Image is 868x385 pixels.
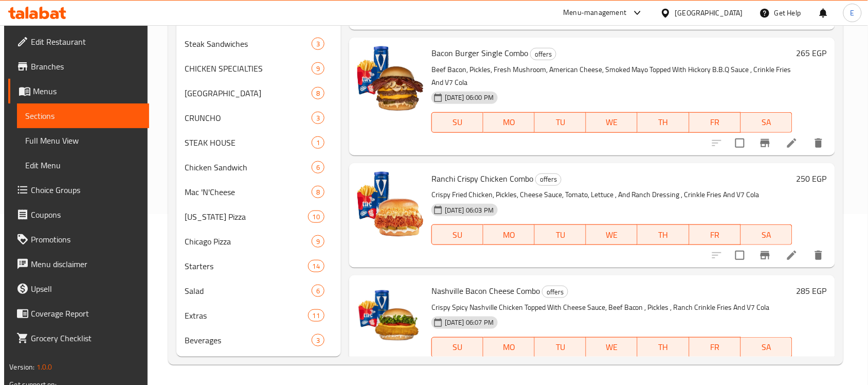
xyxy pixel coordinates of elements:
span: TU [539,115,582,130]
span: SU [436,115,479,130]
button: SU [431,224,483,245]
div: Beverages3 [176,328,341,353]
button: WE [586,224,638,245]
button: TU [535,224,586,245]
button: MO [483,337,535,358]
div: items [308,309,324,322]
a: Choice Groups [8,178,149,202]
span: [DATE] 06:03 PM [441,205,498,215]
button: Branch-specific-item [753,356,777,380]
span: Beverages [185,334,312,346]
span: Menus [33,85,141,97]
span: Nashville Bacon Cheese Combo [431,283,540,299]
button: SU [431,337,483,358]
button: TU [535,337,586,358]
span: Steak Sandwiches [185,38,312,50]
span: Version: [9,360,34,374]
span: Full Menu View [25,134,141,147]
button: delete [806,131,831,155]
span: SA [745,340,788,355]
span: Choice Groups [31,184,141,196]
button: TH [638,224,689,245]
div: items [312,136,324,149]
span: MO [487,115,531,130]
a: Edit menu item [786,137,798,149]
span: 1 [312,138,324,148]
span: [DATE] 06:00 PM [441,93,498,102]
div: items [312,112,324,124]
h6: 250 EGP [797,171,827,186]
span: [GEOGRAPHIC_DATA] [185,87,312,99]
a: Sections [17,103,149,128]
span: SA [745,227,788,242]
div: Salad6 [176,278,341,303]
a: Upsell [8,276,149,301]
span: Coverage Report [31,307,141,320]
div: [GEOGRAPHIC_DATA] [675,7,743,19]
div: Chicken Sandwich6 [176,155,341,180]
div: items [312,38,324,50]
span: MO [487,340,531,355]
p: Crispy Fried Chicken, Pickles, Cheese Sauce, Tomato, Lettuce , And Ranch Dressing , Crinkle Fries... [431,188,792,201]
span: FR [694,227,737,242]
button: FR [690,112,741,133]
div: CHICKEN SPECIALTIES9 [176,56,341,81]
span: TH [642,115,685,130]
span: SU [436,340,479,355]
div: Extras11 [176,303,341,328]
button: FR [690,224,741,245]
span: Salad [185,285,312,297]
span: offers [542,286,568,298]
button: MO [483,112,535,133]
span: offers [531,48,556,60]
span: STEAK HOUSE [185,136,312,149]
span: TH [642,227,685,242]
a: Edit Menu [17,153,149,178]
span: Coupons [31,208,141,221]
button: TH [638,112,689,133]
button: Branch-specific-item [753,131,777,155]
span: Extras [185,309,308,322]
button: WE [586,337,638,358]
span: Starters [185,260,308,272]
span: 8 [312,187,324,197]
span: MO [487,227,531,242]
span: [US_STATE] Pizza [185,211,308,223]
a: Edit menu item [786,249,798,261]
div: items [312,285,324,297]
span: Edit Menu [25,159,141,171]
img: Nashville Bacon Cheese Combo [357,284,423,349]
span: SA [745,115,788,130]
span: CHICKEN SPECIALTIES [185,62,312,75]
span: 9 [312,64,324,74]
div: CRUNCHO [185,112,312,124]
p: Beef Bacon, Pickles, Fresh Mushroom, American Cheese, Smoked Mayo Topped With Hickory B.B.Q Sauce... [431,63,792,89]
span: 1.0.0 [37,360,52,374]
span: Ranchi Crispy Chicken Combo [431,171,533,186]
span: [DATE] 06:07 PM [441,318,498,327]
img: Bacon Burger Single Combo [357,46,423,112]
div: items [312,235,324,248]
div: [GEOGRAPHIC_DATA]8 [176,81,341,106]
span: Upsell [31,283,141,295]
span: Bacon Burger Single Combo [431,45,528,61]
span: Mac 'N'Cheese [185,186,312,198]
span: SU [436,227,479,242]
span: Sections [25,110,141,122]
div: offers [535,173,562,186]
span: 14 [309,261,324,271]
a: Branches [8,54,149,79]
a: Edit Restaurant [8,29,149,54]
div: STEAK HOUSE1 [176,130,341,155]
button: SU [431,112,483,133]
a: Coverage Report [8,301,149,326]
p: Crispy Spicy Nashville Chicken Topped With Cheese Sauce, Beef Bacon , Pickles , Ranch Crinkle Fri... [431,301,792,314]
button: WE [586,112,638,133]
span: Menu disclaimer [31,258,141,270]
div: NASHVILLE [185,87,312,99]
button: SA [741,337,792,358]
div: Chicago Pizza9 [176,229,341,254]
